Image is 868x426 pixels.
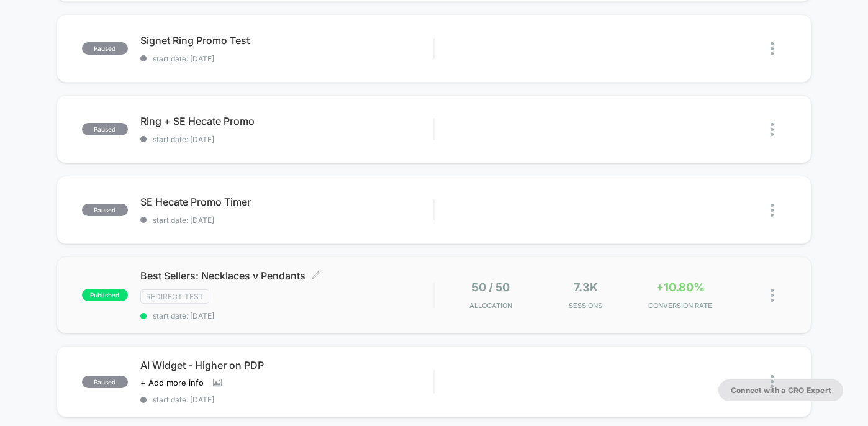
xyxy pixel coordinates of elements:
span: Sessions [541,301,630,310]
span: start date: [DATE] [140,215,433,225]
span: start date: [DATE] [140,311,433,320]
img: close [771,204,774,217]
button: Connect with a CRO Expert [718,379,843,401]
span: AI Widget - Higher on PDP [140,359,433,371]
span: start date: [DATE] [140,395,433,404]
span: paused [82,204,128,216]
span: Ring + SE Hecate Promo [140,115,433,127]
span: 7.3k [574,281,598,294]
span: paused [82,376,128,388]
span: Best Sellers: Necklaces v Pendants [140,270,433,282]
img: close [771,289,774,302]
img: close [771,375,774,388]
span: CONVERSION RATE [636,301,725,310]
span: paused [82,123,128,135]
span: Redirect Test [140,289,209,304]
span: Allocation [469,301,512,310]
img: close [771,42,774,55]
img: close [771,123,774,136]
span: SE Hecate Promo Timer [140,196,433,208]
span: start date: [DATE] [140,135,433,144]
span: + Add more info [140,378,204,387]
span: published [82,289,128,301]
span: 50 / 50 [472,281,510,294]
span: start date: [DATE] [140,54,433,63]
span: Signet Ring Promo Test [140,34,433,47]
span: +10.80% [656,281,705,294]
span: paused [82,42,128,55]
